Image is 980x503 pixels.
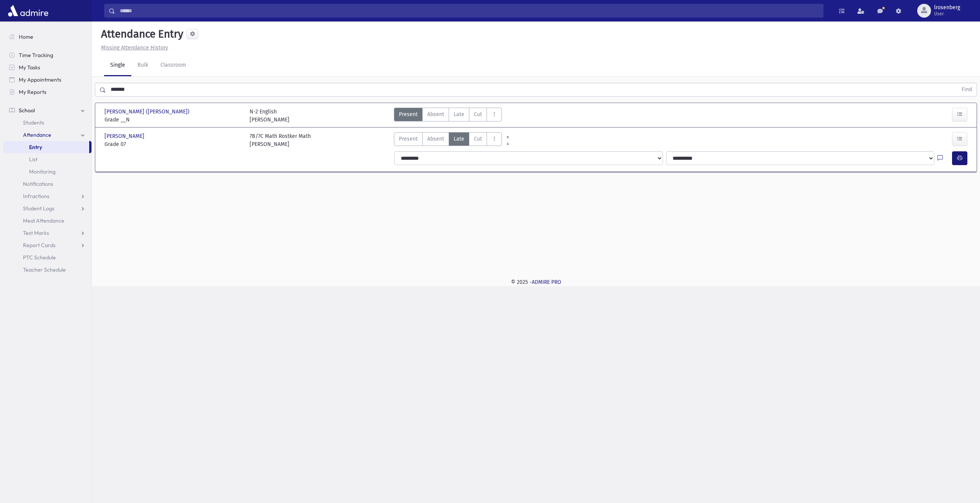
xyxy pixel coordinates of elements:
[3,86,91,98] a: My Reports
[3,239,91,251] a: Report Cards
[934,11,960,17] span: User
[394,108,502,124] div: AttTypes
[23,119,44,126] span: Students
[3,129,91,141] a: Attendance
[934,5,960,11] span: lrosenberg
[98,28,183,41] h5: Attendance Entry
[3,190,91,202] a: Infractions
[399,110,418,118] span: Present
[19,88,46,95] span: My Reports
[101,44,168,51] u: Missing Attendance History
[3,251,91,264] a: PTC Schedule
[427,135,444,143] span: Absent
[115,4,823,18] input: Search
[474,110,482,118] span: Cut
[19,33,33,40] span: Home
[19,107,35,114] span: School
[3,264,91,276] a: Teacher Schedule
[104,278,968,286] div: © 2025 -
[23,229,49,236] span: Test Marks
[3,116,91,129] a: Students
[19,64,40,71] span: My Tasks
[104,55,131,76] a: Single
[19,52,53,59] span: Time Tracking
[29,168,56,175] span: Monitoring
[23,131,51,138] span: Attendance
[454,110,464,118] span: Late
[23,193,49,200] span: Infractions
[3,104,91,116] a: School
[23,180,53,187] span: Notifications
[6,3,50,18] img: AdmirePro
[532,279,561,285] a: ADMIRE PRO
[23,205,54,212] span: Student Logs
[454,135,464,143] span: Late
[3,165,91,178] a: Monitoring
[131,55,154,76] a: Bulk
[3,74,91,86] a: My Appointments
[3,61,91,74] a: My Tasks
[3,178,91,190] a: Notifications
[474,135,482,143] span: Cut
[250,108,289,124] div: N-2 English [PERSON_NAME]
[957,83,977,96] button: Find
[29,156,38,163] span: List
[3,153,91,165] a: List
[105,140,242,148] span: Grade 07
[23,242,56,249] span: Report Cards
[3,227,91,239] a: Test Marks
[105,116,242,124] span: Grade __N
[3,31,91,43] a: Home
[23,217,64,224] span: Meal Attendance
[23,254,56,261] span: PTC Schedule
[250,132,311,148] div: 7B/7C Math Rostker Math [PERSON_NAME]
[19,76,61,83] span: My Appointments
[105,132,146,140] span: [PERSON_NAME]
[394,132,502,148] div: AttTypes
[98,44,168,51] a: Missing Attendance History
[427,110,444,118] span: Absent
[23,266,66,273] span: Teacher Schedule
[154,55,192,76] a: Classroom
[3,215,91,227] a: Meal Attendance
[3,202,91,215] a: Student Logs
[29,144,42,151] span: Entry
[3,49,91,61] a: Time Tracking
[3,141,89,153] a: Entry
[399,135,418,143] span: Present
[105,108,191,116] span: [PERSON_NAME] ([PERSON_NAME])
